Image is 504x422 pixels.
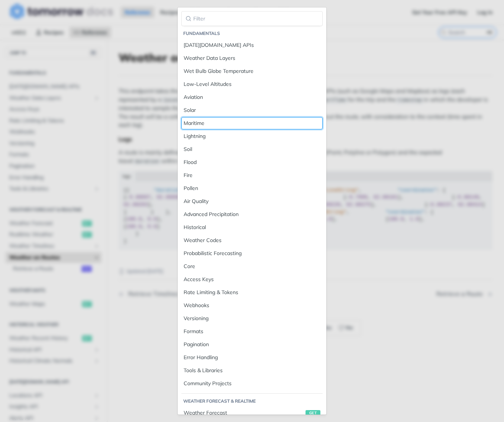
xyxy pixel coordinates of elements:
a: Weather Codes [181,234,323,247]
input: Filter [181,11,323,26]
a: Maritime [181,117,323,129]
a: Error Handling [181,351,323,364]
div: Probabilistic Forecasting [184,249,320,257]
div: Core [184,262,320,270]
div: Low-Level Altitudes [184,80,320,88]
a: Flood [181,156,323,168]
div: Weather Data Layers [184,54,320,62]
div: Air Quality [184,197,320,205]
div: Formats [184,328,320,335]
div: Aviation [184,93,320,101]
div: Historical [184,223,320,231]
a: [DATE][DOMAIN_NAME] APIs [181,39,323,51]
div: Pagination [184,341,320,348]
div: Lightning [184,132,320,140]
a: Versioning [181,312,323,325]
div: [DATE][DOMAIN_NAME] APIs [184,41,320,49]
a: Access Keys [181,273,323,286]
div: Versioning [184,315,320,322]
a: Rate Limiting & Tokens [181,286,323,299]
a: Pollen [181,182,323,194]
div: Webhooks [184,302,320,309]
a: Core [181,260,323,273]
div: Rate Limiting & Tokens [184,289,320,296]
a: Historical [181,221,323,233]
a: Tools & Libraries [181,364,323,377]
a: Formats [181,325,323,338]
a: Air Quality [181,195,323,207]
a: Low-Level Altitudes [181,78,323,90]
li: Fundamentals [183,30,323,37]
div: Tools & Libraries [184,367,320,374]
div: Fire [184,171,320,179]
div: Wet Bulb Globe Temperature [184,67,320,75]
a: Soil [181,143,323,155]
div: Advanced Precipitation [184,210,320,218]
a: Wet Bulb Globe Temperature [181,65,323,77]
span: get [306,410,320,416]
a: Aviation [181,91,323,103]
a: Advanced Precipitation [181,208,323,220]
div: Community Projects [184,380,320,387]
a: Solar [181,104,323,116]
a: Pagination [181,338,323,351]
a: Weather Data Layers [181,52,323,64]
a: Weather Forecastget [181,407,323,419]
div: Weather Forecast [184,409,320,417]
div: Flood [184,158,320,166]
div: Access Keys [184,276,320,283]
a: Fire [181,169,323,181]
li: Weather Forecast & realtime [183,397,323,405]
div: Soil [184,145,320,153]
a: Webhooks [181,299,323,312]
a: Probabilistic Forecasting [181,247,323,260]
div: Maritime [184,119,320,127]
a: Community Projects [181,377,323,390]
a: Lightning [181,130,323,142]
div: Pollen [184,184,320,192]
div: Weather Codes [184,236,320,244]
div: Solar [184,106,320,114]
div: Error Handling [184,354,320,361]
